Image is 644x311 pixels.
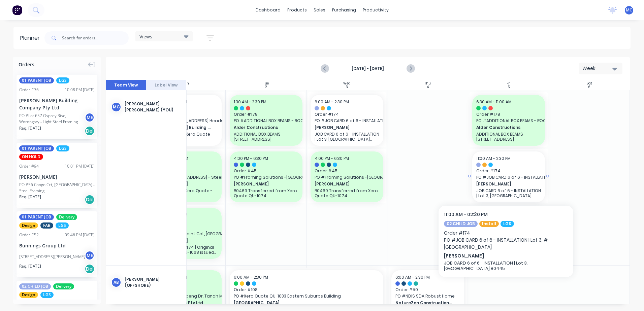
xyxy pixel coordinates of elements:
[334,66,401,72] strong: [DATE] - [DATE]
[153,118,218,124] span: PO # Lot [STREET_ADDRESS] Heads - Steel Framing
[234,99,266,105] span: 1:30 AM - 2:30 PM
[19,292,38,298] span: Design
[65,163,95,169] div: 10:01 PM [DATE]
[476,155,511,161] span: 11:00 AM - 2:30 PM
[310,5,329,15] div: sales
[427,85,429,89] div: 4
[315,168,379,174] span: Order # 45
[315,99,349,105] span: 6:00 AM - 2:30 PM
[234,168,298,174] span: Order # 45
[19,194,41,200] span: Req. [DATE]
[153,174,218,180] span: PO # No.[STREET_ADDRESS] - Steel Framing Design & Supply - Rev 2
[234,155,268,161] span: 4:00 PM - 6:30 PM
[343,81,351,85] div: Wed
[476,125,535,131] span: Alder Constructions
[85,112,95,123] div: ME
[19,154,43,160] span: ON HOLD
[476,188,541,198] p: JOB CARD 6 of 6 - INSTALLATION | Lot 3, [GEOGRAPHIC_DATA] B0445
[234,293,379,299] span: PO # Xero Quote QU-1033 Eastern Suburbs Building
[315,125,373,131] span: [PERSON_NAME]
[315,188,379,198] p: B0469 Transferred from Xero Quote QU-1074
[19,263,41,269] span: Req. [DATE]
[153,212,188,218] span: 4:00 PM - 6:00 PM
[265,85,267,89] div: 2
[252,5,284,15] a: dashboard
[476,132,541,142] p: ADDITIONAL BOX BEAMS - [STREET_ADDRESS]
[19,61,34,68] span: Orders
[19,222,38,229] span: Design
[234,118,298,124] span: PO # ADDITIONAL BOX BEAMS - ROOF RAISING SYSTEM
[153,99,187,105] span: 6:00 AM - 2:30 PM
[476,111,541,117] span: Order # 178
[85,264,95,274] div: Del
[40,292,54,298] span: LGS
[234,174,298,180] span: PO # Framing Solutions -[GEOGRAPHIC_DATA]
[111,277,121,287] div: AB
[395,274,430,280] span: 6:00 AM - 2:30 PM
[476,118,541,124] span: PO # ADDITIONAL BOX BEAMS - ROOF RAISING SYSTEM
[315,181,373,187] span: [PERSON_NAME]
[153,231,218,237] span: PO # Lot 15 The Point Cct, [GEOGRAPHIC_DATA]
[62,31,129,45] input: Search for orders...
[329,5,359,15] div: purchasing
[346,85,348,89] div: 3
[508,85,510,89] div: 5
[65,232,95,238] div: 09:46 PM [DATE]
[587,81,592,85] div: Sat
[395,287,460,293] span: Order # 50
[125,101,181,113] div: [PERSON_NAME] [PERSON_NAME] (You)
[40,222,53,229] span: FAB
[56,77,69,83] span: LGS
[588,85,590,89] div: 6
[234,287,379,293] span: Order # 108
[85,250,95,261] div: ME
[19,97,95,111] div: [PERSON_NAME] Building Company Pty Ltd
[315,118,379,124] span: PO # JOB CARD 6 of 6 - INSTALLATION | Lot 3, #[GEOGRAPHIC_DATA]
[315,111,379,117] span: Order # 174
[234,132,298,142] p: ADDITIONAL BOX BEAMS - [STREET_ADDRESS]
[579,63,622,74] button: Week
[19,125,41,131] span: Req. [DATE]
[19,283,51,289] span: 02 CHILD JOB
[139,33,152,40] span: Views
[476,99,512,105] span: 6:30 AM - 11:00 AM
[65,87,95,93] div: 10:08 PM [DATE]
[284,5,310,15] div: products
[12,5,22,15] img: Factory
[234,111,298,117] span: Order # 178
[19,173,95,180] div: [PERSON_NAME]
[234,274,268,280] span: 6:00 AM - 2:30 PM
[476,181,535,187] span: [PERSON_NAME]
[315,174,379,180] span: PO # Framing Solutions -[GEOGRAPHIC_DATA]
[106,80,146,90] button: Team View
[359,5,392,15] div: productivity
[424,81,431,85] div: Thu
[19,242,95,249] div: Bunnings Group Ltd
[315,155,349,161] span: 4:00 PM - 6:30 PM
[19,163,39,169] div: Order # 94
[234,181,292,187] span: [PERSON_NAME]
[56,222,69,229] span: LGS
[395,300,454,306] span: NatureZen Constructions QLD Pty Ltd
[582,65,613,72] div: Week
[19,254,85,260] div: [STREET_ADDRESS][PERSON_NAME]
[19,113,87,125] div: PO #Lot 657 Osprey Rise, Worongary - Light Steel Framing
[476,174,541,180] span: PO # JOB CARD 6 of 6 - INSTALLATION | Lot 3, #[GEOGRAPHIC_DATA]
[56,145,69,151] span: LGS
[19,145,54,151] span: 01 PARENT JOB
[56,214,77,220] span: Delivery
[153,155,188,161] span: 6:00 AM - 11:30 AM
[19,214,54,220] span: 01 PARENT JOB
[146,80,187,90] button: Label View
[85,126,95,136] div: Del
[626,7,632,13] span: MC
[111,102,121,112] div: MC
[153,274,187,280] span: 6:00 AM - 2:30 PM
[263,81,269,85] div: Tue
[19,77,54,83] span: 01 PARENT JOB
[85,195,95,205] div: Del
[315,132,379,142] p: JOB CARD 6 of 6 - INSTALLATION | Lot 3, [GEOGRAPHIC_DATA] B0445
[476,168,541,174] span: Order # 174
[395,293,460,299] span: PO # NDIS SDA Robust Home
[234,125,292,131] span: Alder Constructions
